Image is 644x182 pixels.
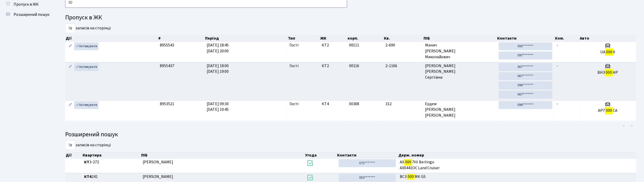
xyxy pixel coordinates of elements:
[605,107,613,114] mark: 000
[404,159,412,166] mark: 000
[207,101,229,113] span: [DATE] 09:30 [DATE] 10:45
[290,42,298,48] span: Гості
[3,9,54,20] a: Розширений пошук
[290,63,298,69] span: Гості
[407,173,415,180] mark: 000
[305,152,337,159] th: Угода
[67,42,73,50] a: Редагувати
[160,42,174,48] span: 8955543
[580,35,637,42] th: Авто
[74,42,98,50] a: Активувати
[65,35,158,42] th: Дії
[425,63,495,81] span: [PERSON_NAME] [PERSON_NAME] Сергіївна
[322,63,345,69] span: КТ2
[65,23,111,33] label: записів на сторінці
[555,35,580,42] th: Ком.
[385,42,421,48] span: 2-690
[497,35,554,42] th: Контакти
[84,174,139,180] span: 241
[141,152,305,159] th: ПІБ
[400,159,634,171] span: АХ 7НІ Berlingo AX0441OC Land Cruiser
[84,159,89,165] b: КТ
[65,152,82,159] th: Дії
[320,35,347,42] th: ЖК
[557,63,558,69] span: -
[385,101,421,107] span: 312
[67,63,73,71] a: Редагувати
[207,63,229,75] span: [DATE] 18:00 [DATE] 19:00
[287,35,320,42] th: Тип
[557,42,558,48] span: -
[349,101,359,107] span: 00308
[84,159,139,165] span: 3-272
[581,70,634,75] h5: ВН3 НР
[322,42,345,48] span: КТ2
[349,63,359,69] span: 00116
[65,23,75,33] select: записів на сторінці
[385,63,421,69] span: 2-1166
[207,42,229,54] span: [DATE] 18:45 [DATE] 20:00
[337,152,398,159] th: Контакти
[322,101,345,107] span: КТ4
[65,14,636,21] h4: Пропуск в ЖК
[14,2,39,7] span: Пропуск в ЖК
[605,69,613,76] mark: 000
[347,35,383,42] th: корп.
[290,101,298,107] span: Гості
[205,35,287,42] th: Період
[65,131,636,138] h4: Розширений пошук
[160,101,174,107] span: 8953521
[349,42,359,48] span: 00111
[84,174,92,179] b: КТ4
[82,152,141,159] th: Квартира
[14,12,49,17] span: Розширений пошук
[65,140,111,150] label: записів на сторінці
[605,48,613,56] mark: 000
[581,108,634,113] h5: АР7 СА
[143,174,173,179] span: [PERSON_NAME]
[160,63,174,69] span: 8955437
[423,35,497,42] th: ПІБ
[557,101,558,107] span: -
[425,42,495,60] span: Манич [PERSON_NAME] Миколайович
[74,63,98,71] a: Активувати
[400,174,634,180] span: ВС3 МК GS
[425,101,495,119] span: Ердем [PERSON_NAME] [PERSON_NAME]
[398,152,637,159] th: Держ. номер
[143,159,173,165] span: [PERSON_NAME]
[384,35,423,42] th: Кв.
[158,35,205,42] th: #
[67,101,73,109] a: Редагувати
[65,140,75,150] select: записів на сторінці
[581,50,634,55] h5: UA 0
[74,101,98,109] a: Активувати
